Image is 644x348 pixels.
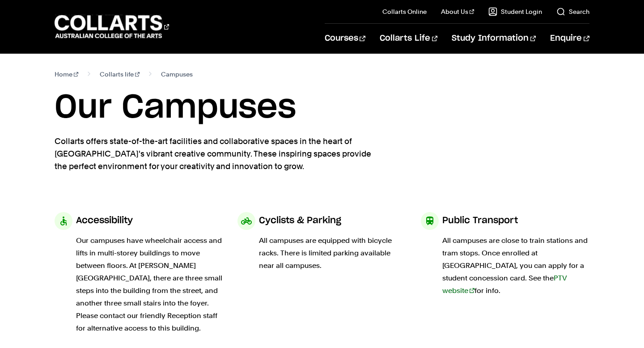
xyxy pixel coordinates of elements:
span: Campuses [161,68,193,81]
a: About Us [441,7,474,16]
h1: Our Campuses [55,88,589,128]
p: Our campuses have wheelchair access and lifts in multi-storey buildings to move between floors. A... [76,234,223,335]
a: Collarts life [100,68,140,81]
a: Collarts Life [380,24,437,53]
a: Courses [325,24,365,53]
a: Search [556,7,589,16]
p: All campuses are close to train stations and tram stops. Once enrolled at [GEOGRAPHIC_DATA], you ... [442,234,589,297]
a: Collarts Online [382,7,427,16]
div: Go to homepage [55,14,169,39]
a: Study Information [452,24,536,53]
h3: Accessibility [76,212,133,229]
p: Collarts offers state-of-the-art facilities and collaborative spaces in the heart of [GEOGRAPHIC_... [55,135,381,173]
a: Enquire [550,24,589,53]
a: Student Login [488,7,542,16]
a: PTV website [442,274,567,295]
h3: Public Transport [442,212,518,229]
h3: Cyclists & Parking [259,212,341,229]
a: Home [55,68,78,81]
p: All campuses are equipped with bicycle racks. There is limited parking available near all campuses. [259,234,406,272]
